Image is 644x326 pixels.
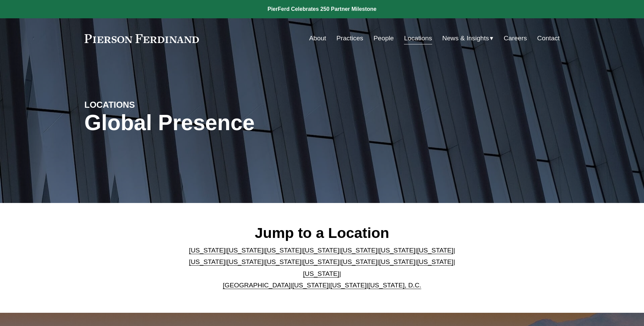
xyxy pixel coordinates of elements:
a: Practices [336,32,363,45]
a: [US_STATE] [303,258,339,265]
a: [US_STATE] [303,270,339,277]
h4: LOCATIONS [85,99,203,110]
a: People [373,32,394,45]
h1: Global Presence [85,110,401,135]
a: [US_STATE] [341,258,377,265]
span: News & Insights [442,33,489,44]
a: [US_STATE], D.C. [368,282,421,289]
a: [US_STATE] [189,258,225,265]
a: [US_STATE] [341,247,377,254]
h2: Jump to a Location [183,224,461,242]
a: [US_STATE] [303,247,339,254]
a: About [309,32,326,45]
a: [US_STATE] [417,247,453,254]
a: [US_STATE] [330,282,367,289]
a: [US_STATE] [379,258,415,265]
a: Locations [404,32,432,45]
a: [GEOGRAPHIC_DATA] [223,282,291,289]
a: [US_STATE] [265,247,301,254]
a: [US_STATE] [417,258,453,265]
a: Careers [504,32,527,45]
a: folder dropdown [442,32,494,45]
a: [US_STATE] [189,247,225,254]
a: Contact [537,32,559,45]
a: [US_STATE] [227,247,263,254]
a: [US_STATE] [265,258,301,265]
a: [US_STATE] [292,282,329,289]
a: [US_STATE] [227,258,263,265]
p: | | | | | | | | | | | | | | | | | | [183,245,461,291]
a: [US_STATE] [379,247,415,254]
